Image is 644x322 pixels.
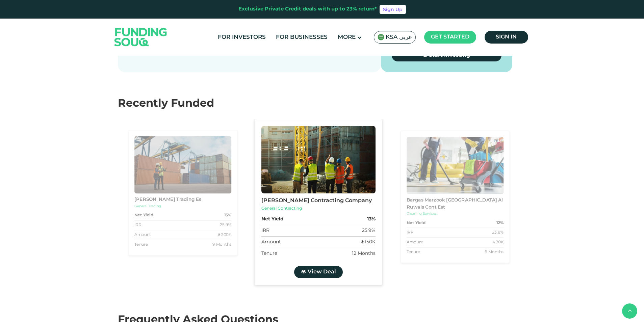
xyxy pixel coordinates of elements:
div: Bargas Marzook [GEOGRAPHIC_DATA] Al Ruwais Cont Est [407,197,504,211]
div: 23.8% [492,230,504,236]
div: Amount [407,239,423,245]
a: Sign in [485,31,528,44]
div: 9 Months [212,242,231,248]
div: [PERSON_NAME] Contracting Company [261,197,375,205]
div: Cleaning Services [407,211,504,216]
strong: Net Yield [407,220,426,226]
div: Tenure [407,249,420,255]
strong: 13% [224,212,231,218]
div: ʢ 70K [492,239,504,245]
span: More [338,34,356,40]
span: KSA عربي [386,33,412,41]
div: 12 Months [352,250,375,257]
div: General Contracting [261,206,375,212]
a: For Investors [216,32,267,43]
div: IRR [134,222,141,228]
strong: 12% [496,220,504,226]
a: Start investing [392,49,502,61]
div: ʢ 200K [217,232,231,238]
div: Tenure [261,250,277,257]
div: 25.9% [220,222,231,228]
div: Exclusive Private Credit deals with up to 23% return* [238,5,377,13]
img: Business Image [261,126,375,193]
div: [PERSON_NAME] Trading Es [134,196,231,203]
strong: Net Yield [261,216,283,223]
span: Start investing [429,53,470,58]
div: Tenure [134,242,148,248]
div: 6 Months [485,249,504,255]
strong: 13% [367,216,375,223]
div: IRR [407,230,413,236]
span: View Deal [307,269,336,274]
button: back [622,303,637,319]
img: Business Image [407,137,504,194]
div: Amount [134,232,151,238]
a: View Deal [294,266,342,278]
img: SA Flag [378,34,384,41]
img: Logo [108,20,174,54]
a: For Businesses [274,32,329,43]
div: IRR [261,227,269,234]
a: Sign Up [380,5,406,14]
div: Amount [261,239,281,246]
span: Sign in [496,34,517,39]
span: Recently Funded [118,99,214,109]
div: 25.9% [362,227,375,234]
img: Business Image [134,136,231,193]
div: General Trading [134,204,231,209]
strong: Net Yield [134,212,153,218]
div: ʢ 150K [360,239,375,246]
span: Get started [431,34,469,39]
